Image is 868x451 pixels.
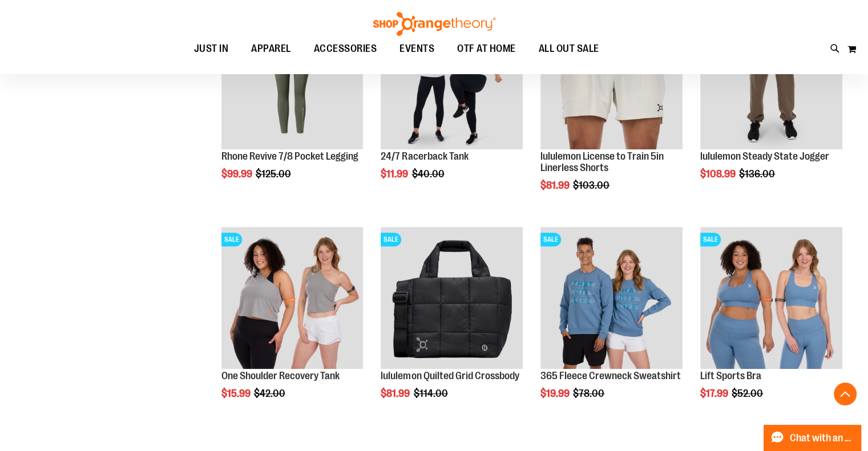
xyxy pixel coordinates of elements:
[457,36,516,62] span: OTF AT HOME
[540,370,681,381] a: 365 Fleece Crewneck Sweatshirt
[695,2,848,209] div: product
[314,36,377,62] span: ACCESSORIES
[540,7,683,151] a: lululemon License to Train 5in Linerless ShortsSALE
[540,7,683,149] img: lululemon License to Train 5in Linerless Shorts
[381,388,411,399] span: $81.99
[700,7,842,151] a: lululemon Steady State JoggerSALE
[381,168,410,180] span: $11.99
[372,12,497,36] img: Shop Orangetheory
[251,36,291,62] span: APPAREL
[535,2,688,220] div: product
[221,233,242,246] span: SALE
[216,2,369,209] div: product
[413,388,449,399] span: $114.00
[700,151,829,162] a: lululemon Steady State Jogger
[381,227,523,369] img: lululemon Quilted Grid Crossbody
[700,227,842,371] a: Main of 2024 Covention Lift Sports BraSALE
[221,151,358,162] a: Rhone Revive 7/8 Pocket Legging
[739,168,777,180] span: $136.00
[540,151,664,173] a: lululemon License to Train 5in Linerless Shorts
[221,227,364,369] img: Main view of One Shoulder Recovery Tank
[540,227,683,371] a: 365 Fleece Crewneck SweatshirtSALE
[216,221,369,428] div: product
[700,168,737,180] span: $108.99
[381,7,523,151] a: 24/7 Racerback TankSALE
[381,7,523,149] img: 24/7 Racerback Tank
[700,227,842,369] img: Main of 2024 Covention Lift Sports Bra
[221,370,340,381] a: One Shoulder Recovery Tank
[540,227,683,369] img: 365 Fleece Crewneck Sweatshirt
[221,388,252,399] span: $15.99
[700,233,721,246] span: SALE
[381,151,468,162] a: 24/7 Racerback Tank
[539,36,599,62] span: ALL OUT SALE
[221,168,254,180] span: $99.99
[221,227,364,371] a: Main view of One Shoulder Recovery TankSALE
[375,2,528,209] div: product
[540,388,571,399] span: $19.99
[254,388,287,399] span: $42.00
[540,233,561,246] span: SALE
[790,433,854,444] span: Chat with an Expert
[375,221,528,428] div: product
[834,383,857,405] button: Back To Top
[381,370,519,381] a: lululemon Quilted Grid Crossbody
[535,221,688,428] div: product
[573,180,611,191] span: $103.00
[573,388,606,399] span: $78.00
[399,36,434,62] span: EVENTS
[256,168,293,180] span: $125.00
[732,388,765,399] span: $52.00
[700,7,842,149] img: lululemon Steady State Jogger
[411,168,446,180] span: $40.00
[540,180,571,191] span: $81.99
[764,425,862,451] button: Chat with an Expert
[695,221,848,428] div: product
[381,227,523,371] a: lululemon Quilted Grid CrossbodySALE
[700,370,761,381] a: Lift Sports Bra
[381,233,401,246] span: SALE
[221,7,364,151] a: Rhone Revive 7/8 Pocket LeggingSALE
[700,388,730,399] span: $17.99
[221,7,364,149] img: Rhone Revive 7/8 Pocket Legging
[194,36,229,62] span: JUST IN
